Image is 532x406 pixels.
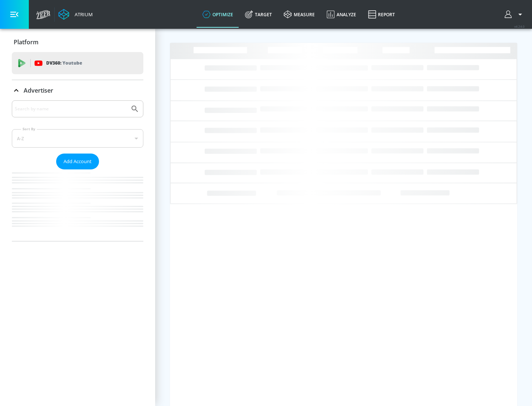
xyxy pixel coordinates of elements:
span: Add Account [64,157,92,166]
label: Sort By [21,127,37,131]
input: Search by name [15,104,127,114]
nav: list of Advertiser [12,169,143,241]
a: Atrium [58,9,93,20]
a: optimize [197,1,239,28]
span: v 4.24.0 [514,24,525,28]
p: Platform [14,38,38,46]
div: Atrium [72,11,93,18]
div: Platform [12,32,143,52]
a: measure [278,1,321,28]
p: Advertiser [24,86,53,94]
button: Add Account [56,154,99,169]
a: Analyze [321,1,362,28]
a: Target [239,1,278,28]
p: Youtube [62,59,82,67]
div: Advertiser [12,80,143,101]
div: Advertiser [12,100,143,241]
div: A-Z [12,129,143,148]
a: Report [362,1,401,28]
p: DV360: [46,59,82,67]
div: DV360: Youtube [12,52,143,74]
